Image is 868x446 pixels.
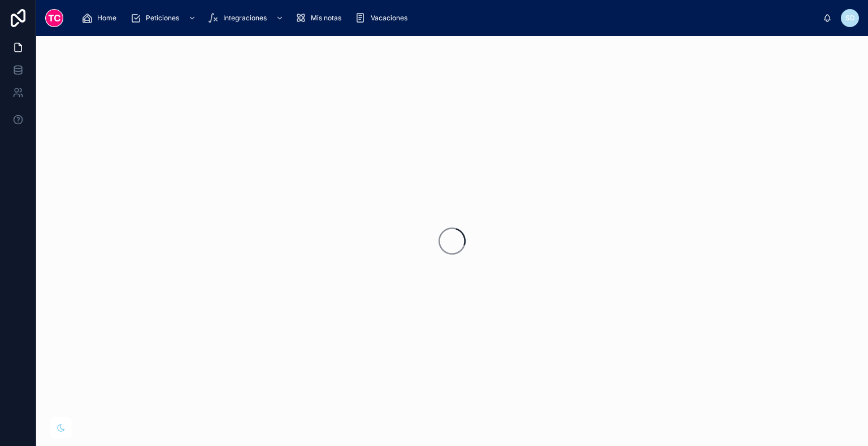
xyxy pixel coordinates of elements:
[845,14,855,23] span: SD
[292,8,349,28] a: Mis notas
[78,8,124,28] a: Home
[97,14,116,23] span: Home
[311,14,341,23] span: Mis notas
[223,14,267,23] span: Integraciones
[371,14,407,23] span: Vacaciones
[146,14,179,23] span: Peticiones
[351,8,415,28] a: Vacaciones
[72,6,823,30] div: scrollable content
[45,9,63,27] img: App logo
[127,8,202,28] a: Peticiones
[204,8,289,28] a: Integraciones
